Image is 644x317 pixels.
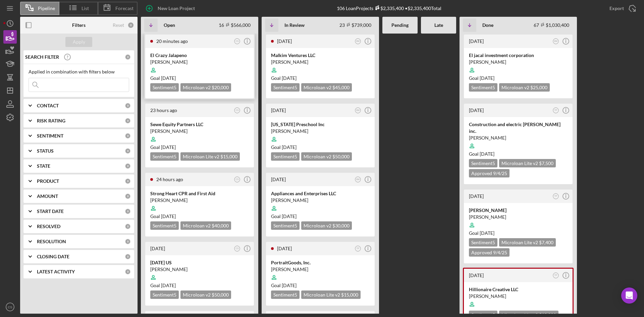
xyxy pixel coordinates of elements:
time: 2025-09-17 23:57 [150,107,177,113]
time: 2025-07-29 02:20 [469,107,484,113]
div: Sentiment 5 [150,221,179,230]
div: 0 [125,54,131,60]
button: CS [233,244,242,253]
div: [PERSON_NAME] [469,207,568,214]
span: Goal [469,151,494,157]
text: BM [356,178,360,180]
div: [PERSON_NAME] [469,135,568,141]
time: 2025-09-10 17:39 [271,176,286,182]
a: [DATE]CS[DATE] US[PERSON_NAME]Goal [DATE]Sentiment5Microloan v2 $50,000 [144,241,255,307]
text: TP [554,195,557,197]
div: Sentiment 5 [469,159,497,167]
div: Sentiment 5 [271,290,300,299]
div: Sentiment 5 [271,83,300,92]
span: $50,000 [332,154,350,159]
b: RESOLVED [37,224,60,229]
time: 2025-09-18 22:29 [156,38,188,44]
b: Filters [72,22,86,28]
div: 67 $1,030,400 [534,22,569,28]
time: 08/12/2025 [282,282,297,288]
button: BM [354,106,363,115]
b: RISK RATING [37,118,65,123]
a: [DATE]BM[US_STATE] Preschool Inc[PERSON_NAME]Goal [DATE]Sentiment5Microloan v2 $50,000 [265,103,376,168]
time: 2025-09-17 23:11 [156,176,183,182]
div: 0 [125,223,131,229]
div: 0 [125,239,131,245]
div: 106 Loan Projects • $2,335,400 Total [337,5,441,11]
time: 09/12/2025 [480,75,494,81]
div: 0 [127,22,134,29]
b: Late [434,22,443,28]
span: Forecast [115,6,133,11]
time: 2025-09-17 19:38 [277,38,292,44]
div: [DATE] US [150,259,249,266]
div: Sentiment 5 [271,152,300,161]
div: [PERSON_NAME] [469,59,568,65]
button: BM [354,175,363,184]
text: CS [236,40,239,42]
div: 16 $566,000 [219,22,251,28]
div: 0 [125,269,131,275]
div: 0 [125,193,131,199]
div: Approved 9/4/25 [469,169,509,177]
div: Microloan v2 [301,83,352,92]
div: 0 [125,254,131,260]
div: 0 [125,208,131,214]
b: CLOSING DATE [37,254,69,259]
button: TP [551,271,560,280]
div: Microloan v2 [301,221,352,230]
time: 2025-09-09 22:03 [277,246,292,251]
b: STATE [37,163,50,169]
time: 10/06/2025 [282,213,297,219]
span: Goal [271,213,297,219]
button: CS [233,175,242,184]
time: 2025-09-16 20:51 [271,107,286,113]
div: 0 [125,148,131,154]
div: [PERSON_NAME] [271,197,370,204]
span: Goal [469,230,494,236]
span: List [82,6,89,11]
div: [PERSON_NAME] [150,197,249,204]
time: 2025-09-17 20:11 [150,246,165,251]
div: Microloan v2 [499,83,550,92]
div: 0 [125,103,131,109]
div: 0 [125,178,131,184]
div: Reset [113,22,124,28]
div: Microloan v2 [180,83,231,92]
div: Export [609,2,624,15]
time: 07/29/2025 [480,151,494,157]
b: START DATE [37,209,64,214]
text: CS [236,178,239,180]
div: Sentiment 5 [150,152,179,161]
div: Construction and electric [PERSON_NAME] inc. [469,121,568,135]
div: Microloan Lite v2 [301,290,361,299]
span: Goal [150,282,176,288]
time: 2025-07-25 16:24 [469,272,484,278]
div: 0 [125,133,131,139]
div: Strong Heart CPR and First Aid [150,190,249,197]
span: Goal [469,75,494,81]
text: BM [356,40,360,42]
div: New Loan Project [158,2,195,15]
span: $45,000 [332,85,350,90]
div: Sewe Equity Partners LLC [150,121,249,128]
b: LATEST ACTIVITY [37,269,75,274]
div: [PERSON_NAME] [271,59,370,65]
text: TP [554,274,557,276]
button: TP [551,192,560,201]
div: Microloan Lite v2 $7,400 [499,238,556,247]
b: Done [482,22,493,28]
time: 09/27/2025 [282,75,297,81]
span: Goal [150,75,176,81]
time: 08/04/2025 [480,230,494,236]
div: [PERSON_NAME] [150,128,249,135]
a: 23 hours agoCSSewe Equity Partners LLC[PERSON_NAME]Goal [DATE]Sentiment5Microloan Lite v2 $15,000 [144,103,255,168]
text: CS [8,305,12,309]
div: [PERSON_NAME] [150,266,249,273]
span: Goal [271,75,297,81]
div: 0 [125,163,131,169]
div: $2,335,400 [373,5,404,11]
text: CS [236,109,239,111]
span: Goal [150,213,176,219]
div: 0 [125,118,131,124]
